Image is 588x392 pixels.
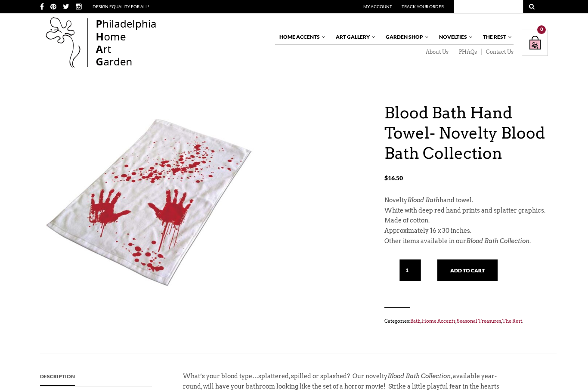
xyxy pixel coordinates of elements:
[387,373,451,380] em: Blood Bath Collection
[384,226,548,236] p: Approximately 16 x 30 inches.
[399,259,421,281] input: Qty
[384,316,548,326] span: Categories: , , , .
[502,318,522,324] a: The Rest
[466,238,529,244] em: Blood Bath Collection
[331,30,376,44] a: Art Gallery
[407,197,439,204] em: Blood Bath
[384,103,548,163] h1: Blood Bath Hand Towel- Novelty Blood Bath Collection
[384,206,548,216] p: White with deep red hand prints and splatter graphics.
[384,174,388,182] span: $
[402,4,444,9] a: Track Your Order
[482,49,514,56] a: Contact Us
[384,236,548,247] p: Other items available in our .
[384,216,548,226] p: Made of cotton.
[40,367,75,386] a: Description
[437,259,498,281] button: Add to cart
[384,195,548,206] p: Novelty hand towel.
[363,4,392,9] a: My Account
[435,30,473,44] a: Novelties
[410,318,421,324] a: Bath
[275,30,326,44] a: Home Accents
[453,49,482,56] a: PHAQs
[537,25,546,34] div: 0
[420,49,453,56] a: About Us
[384,174,403,182] bdi: 16.50
[479,30,513,44] a: The Rest
[381,30,430,44] a: Garden Shop
[457,318,501,324] a: Seasonal Treasures
[422,318,455,324] a: Home Accents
